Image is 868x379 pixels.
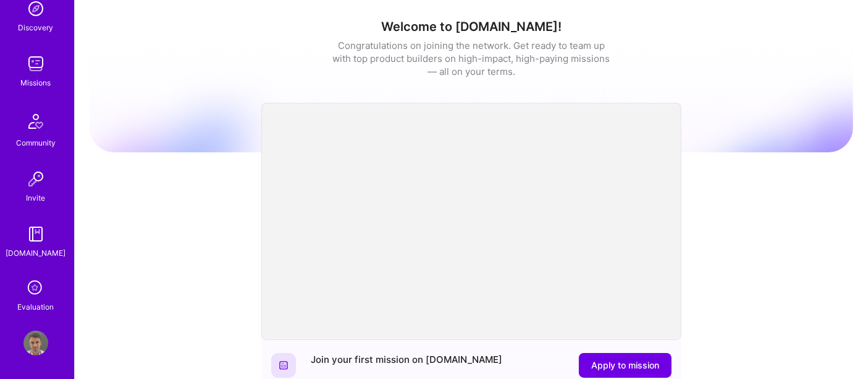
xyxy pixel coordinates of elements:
[90,19,853,34] h1: Welcome to [DOMAIN_NAME]!
[27,191,46,204] div: Invite
[20,331,51,355] a: User Avatar
[24,277,48,300] i: icon SelectionTeam
[16,136,56,149] div: Community
[332,39,610,78] div: Congratulations on joining the network. Get ready to team up with top product builders on high-im...
[21,107,51,136] img: Community
[18,300,54,313] div: Evaluation
[261,103,681,340] iframe: video
[6,246,66,259] div: [DOMAIN_NAME]
[579,353,672,378] button: Apply to mission
[23,331,48,355] img: User Avatar
[21,76,51,89] div: Missions
[19,21,54,34] div: Discovery
[23,222,48,246] img: guide book
[23,167,48,191] img: Invite
[23,51,48,76] img: teamwork
[591,359,659,372] span: Apply to mission
[311,353,502,378] div: Join your first mission on [DOMAIN_NAME]
[279,360,289,370] img: Website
